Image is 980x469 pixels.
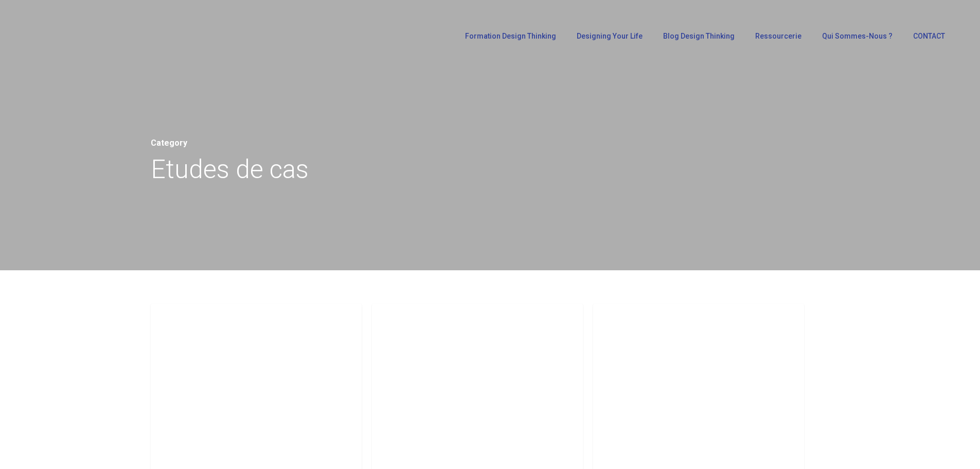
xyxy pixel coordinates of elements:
[908,32,950,40] a: CONTACT
[465,32,556,40] span: Formation Design Thinking
[913,32,945,40] span: CONTACT
[822,32,893,40] span: Qui sommes-nous ?
[460,32,561,40] a: Formation Design Thinking
[817,32,898,40] a: Qui sommes-nous ?
[382,314,450,326] a: Etudes de cas
[151,138,187,148] span: Category
[750,32,807,40] a: Ressourcerie
[603,314,671,326] a: Etudes de cas
[151,151,830,187] h1: Etudes de cas
[755,32,801,40] span: Ressourcerie
[161,314,228,326] a: Etudes de cas
[572,32,648,40] a: Designing Your Life
[577,32,643,40] span: Designing Your Life
[658,32,740,40] a: Blog Design Thinking
[663,32,735,40] span: Blog Design Thinking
